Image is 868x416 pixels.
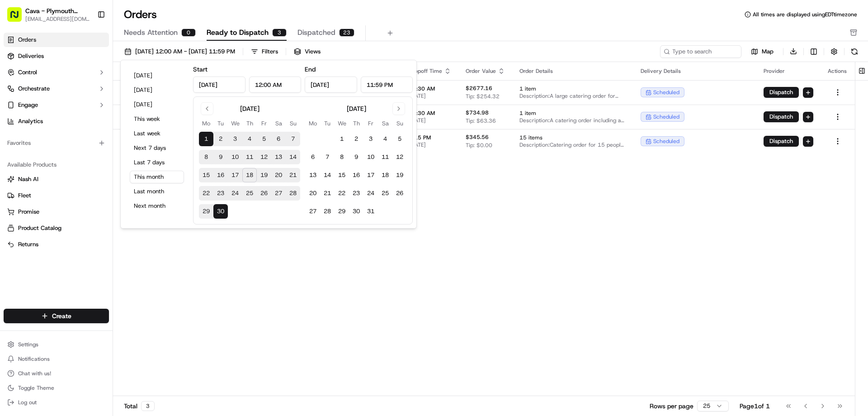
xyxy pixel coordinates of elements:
button: 11 [242,150,257,164]
div: 3 [141,401,155,411]
span: $734.98 [466,109,489,116]
span: API Documentation [85,202,145,211]
div: 💻 [76,203,84,210]
span: Needs Attention [124,27,178,38]
img: Nash [9,9,27,27]
button: 3 [363,132,378,146]
button: Notifications [4,353,109,365]
th: Thursday [242,119,257,128]
button: 12 [257,150,271,164]
span: [DATE] 12:00 AM - [DATE] 11:59 PM [135,48,235,56]
button: 7 [320,150,335,164]
th: Tuesday [213,119,228,128]
button: 20 [271,168,286,182]
button: Next month [130,200,184,212]
span: Tip: $63.36 [466,117,496,124]
th: Thursday [349,119,363,128]
div: [DATE] [347,104,366,113]
span: 11:30 AM [409,85,451,92]
button: 26 [257,186,271,201]
div: 📗 [9,203,16,210]
button: 15 [199,168,213,182]
div: Dropoff Time [409,67,451,75]
button: Last 7 days [130,156,184,169]
button: 31 [363,204,378,219]
button: 30 [349,204,363,219]
button: 26 [392,186,407,201]
button: 30 [213,204,228,219]
img: Liam S. [9,156,24,171]
button: Refresh [848,45,861,58]
a: Returns [7,240,105,249]
button: 29 [199,204,213,219]
h1: Orders [124,7,157,22]
button: 13 [306,168,320,182]
span: [DATE] [409,117,451,124]
th: Saturday [378,119,392,128]
button: 20 [306,186,320,201]
div: Page 1 of 1 [740,402,770,411]
button: Last week [130,127,184,140]
span: Dispatched [297,27,335,38]
button: Last month [130,185,184,198]
button: Settings [4,338,109,351]
button: [DATE] [130,84,184,96]
button: Control [4,65,109,80]
button: 1 [335,132,349,146]
label: End [305,65,316,73]
span: Knowledge Base [18,202,69,211]
span: 11:30 AM [409,110,451,117]
button: Next 7 days [130,142,184,154]
a: Analytics [4,114,109,129]
button: 10 [228,150,242,164]
input: Got a question? Start typing here... [24,58,163,68]
div: Order Details [519,67,626,75]
span: $345.56 [466,134,489,141]
span: Chat with us! [18,370,51,377]
button: 15 [335,168,349,182]
span: 1 item [519,110,626,117]
span: Nash AI [18,175,38,183]
button: 24 [363,186,378,201]
a: Fleet [7,191,105,200]
button: 12 [392,150,407,164]
th: Wednesday [335,119,349,128]
div: Delivery Details [641,67,749,75]
button: 11 [378,150,392,164]
span: [DATE] [409,141,451,148]
button: 23 [213,186,228,201]
span: Orders [18,36,36,44]
button: 5 [257,132,271,146]
span: Control [18,68,37,77]
div: Available Products [4,158,109,172]
button: 18 [242,168,257,182]
button: Filters [247,45,282,58]
button: Returns [4,237,109,252]
span: Returns [18,240,38,249]
label: Start [193,65,208,73]
button: Create [4,309,109,323]
img: Bea Lacdao [9,132,24,146]
button: 27 [306,204,320,219]
button: Product Catalog [4,221,109,235]
a: Deliveries [4,49,109,63]
span: 1 item [519,85,626,92]
span: Ready to Dispatch [207,27,269,38]
button: 29 [335,204,349,219]
button: 6 [271,132,286,146]
span: Orchestrate [18,85,50,93]
span: Notifications [18,355,50,363]
span: [DATE] [80,165,99,172]
button: 2 [349,132,363,146]
button: Log out [4,396,109,409]
a: Orders [4,33,109,47]
button: Go to previous month [201,102,213,115]
button: 9 [213,150,228,164]
button: 8 [335,150,349,164]
div: Total [124,401,155,411]
span: scheduled [653,89,679,96]
p: Welcome 👋 [9,36,165,51]
button: [DATE] [130,69,184,82]
button: 19 [392,168,407,182]
th: Monday [199,119,213,128]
